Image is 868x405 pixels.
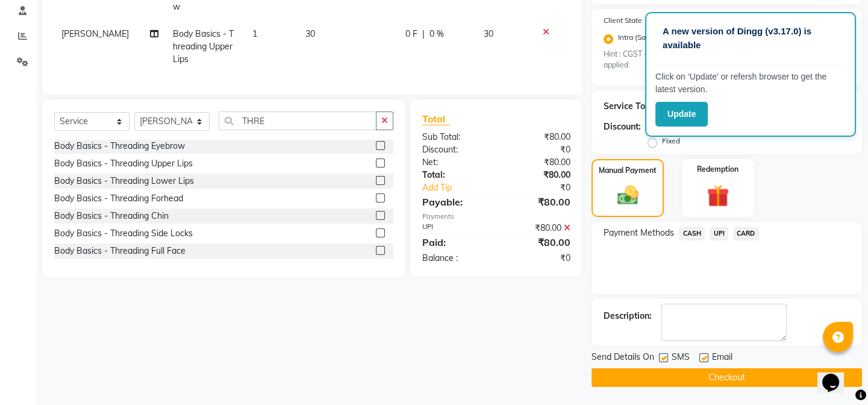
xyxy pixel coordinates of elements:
[700,182,736,210] img: _gift.svg
[592,368,862,387] button: Checkout
[305,28,315,39] span: 30
[604,310,652,322] div: Description:
[496,143,579,156] div: ₹0
[604,121,641,133] div: Discount:
[422,28,425,40] span: |
[219,111,376,130] input: Search or Scan
[712,351,732,366] span: Email
[496,195,579,209] div: ₹80.00
[413,195,496,209] div: Payable:
[733,227,759,240] span: CARD
[61,28,129,39] span: [PERSON_NAME]
[611,183,645,207] img: _cash.svg
[697,164,738,175] label: Redemption
[604,15,642,26] label: Client State
[413,143,496,156] div: Discount:
[672,351,690,366] span: SMS
[173,28,234,64] span: Body Basics - Threading Upper Lips
[510,181,579,194] div: ₹0
[496,169,579,181] div: ₹80.00
[496,131,579,143] div: ₹80.00
[413,169,496,181] div: Total:
[618,32,678,46] label: Intra (Same) State
[413,131,496,143] div: Sub Total:
[496,222,579,234] div: ₹80.00
[655,102,708,127] button: Update
[484,28,493,39] span: 30
[655,71,846,96] p: Click on ‘Update’ or refersh browser to get the latest version.
[252,28,257,39] span: 1
[496,235,579,250] div: ₹80.00
[54,175,194,187] div: Body Basics - Threading Lower Lips
[422,212,570,222] div: Payments
[817,357,856,393] iframe: chat widget
[599,165,657,176] label: Manual Payment
[413,235,496,250] div: Paid:
[679,227,705,240] span: CASH
[496,252,579,265] div: ₹0
[604,100,658,113] div: Service Total:
[405,28,417,40] span: 0 F
[54,227,193,240] div: Body Basics - Threading Side Locks
[604,227,674,239] span: Payment Methods
[413,252,496,265] div: Balance :
[413,222,496,234] div: UPI
[54,192,183,205] div: Body Basics - Threading Forhead
[54,245,186,257] div: Body Basics - Threading Full Face
[422,113,450,125] span: Total
[663,25,838,52] p: A new version of Dingg (v3.17.0) is available
[54,210,169,222] div: Body Basics - Threading Chin
[662,136,680,146] label: Fixed
[592,351,654,366] span: Send Details On
[496,156,579,169] div: ₹80.00
[710,227,728,240] span: UPI
[429,28,444,40] span: 0 %
[413,156,496,169] div: Net:
[54,157,193,170] div: Body Basics - Threading Upper Lips
[413,181,510,194] a: Add Tip
[604,49,717,71] small: Hint : CGST + SGST will be applied
[54,140,185,152] div: Body Basics - Threading Eyebrow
